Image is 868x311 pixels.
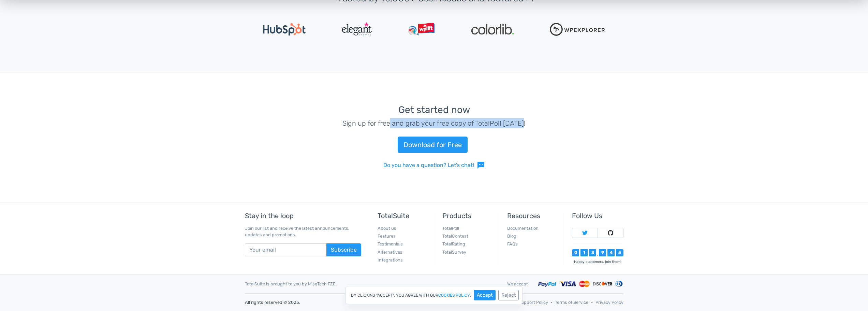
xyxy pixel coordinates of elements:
a: TotalSurvey [442,250,466,255]
div: 0 [572,249,579,256]
div: v 4.0.25 [19,11,33,16]
a: About us [378,226,396,231]
button: Accept [474,290,496,300]
img: website_grey.svg [11,18,16,24]
img: Colorlib [471,24,514,34]
img: Accepted payment methods [538,280,623,288]
div: , [596,252,599,256]
div: 9 [599,249,606,256]
img: Follow TotalSuite on Github [608,230,613,236]
a: Blog [507,234,516,239]
div: Happy customers, join them! [572,259,623,264]
a: Integrations [378,257,403,263]
h3: Get started now [245,105,623,115]
div: 4 [607,249,615,256]
p: Join our list and receive the latest announcements, updates and promotions. [245,225,361,238]
img: tab_domain_overview_orange.svg [28,40,33,46]
a: Download for Free [398,137,468,153]
a: FAQs [507,241,518,246]
a: Do you have a question? Let's chat!sms [383,161,485,169]
img: tab_keywords_by_traffic_grey.svg [70,40,75,46]
h5: Products [442,212,494,220]
div: TotalSuite is brought to you by MisqTech FZE. [240,281,502,287]
input: Your email [245,243,327,256]
div: 1 [580,249,588,256]
a: TotalRating [442,241,465,246]
a: TotalPoll [442,226,459,231]
h5: Resources [507,212,558,220]
div: 3 [589,249,596,256]
h5: Stay in the loop [245,212,361,220]
a: Testimonials [378,241,403,246]
div: 5 [616,249,623,256]
a: Documentation [507,226,539,231]
img: WPExplorer [550,23,605,36]
a: TotalContest [442,234,468,239]
img: logo_orange.svg [11,11,16,16]
img: ElegantThemes [342,23,372,36]
div: 域名: [DOMAIN_NAME] [18,18,69,24]
p: Sign up for free and grab your free copy of TotalPoll [DATE]! [245,118,623,128]
span: sms [477,161,485,169]
h5: Follow Us [572,212,623,220]
img: Follow TotalSuite on Twitter [582,230,588,236]
button: Reject [498,290,519,300]
button: Subscribe [326,243,361,256]
a: Alternatives [378,250,402,255]
div: By clicking "Accept", you agree with our . [345,286,523,304]
h5: TotalSuite [378,212,429,220]
div: 域名概述 [35,41,53,45]
img: Hubspot [263,23,306,36]
div: 关键词（按流量） [77,41,112,45]
img: WPLift [408,23,435,36]
a: Features [378,234,396,239]
a: cookies policy [438,293,470,297]
div: We accept [502,281,533,287]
